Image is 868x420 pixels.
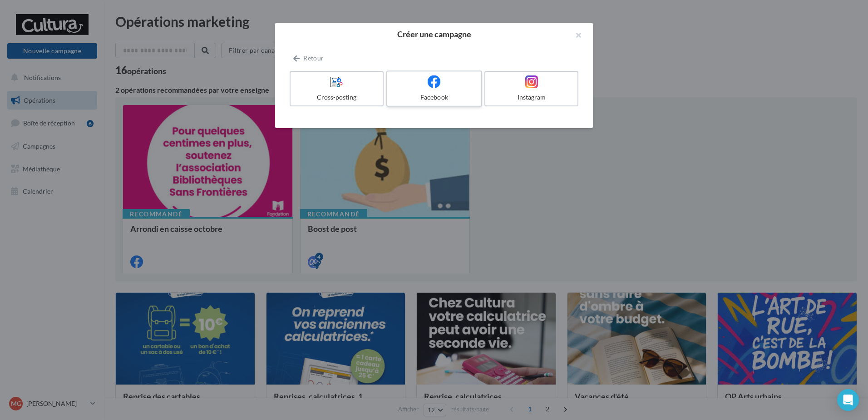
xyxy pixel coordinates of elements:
[489,93,574,102] div: Instagram
[294,93,379,102] div: Cross-posting
[290,30,578,38] h2: Créer une campagne
[837,389,859,411] div: Open Intercom Messenger
[391,93,477,102] div: Facebook
[290,53,327,64] button: Retour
